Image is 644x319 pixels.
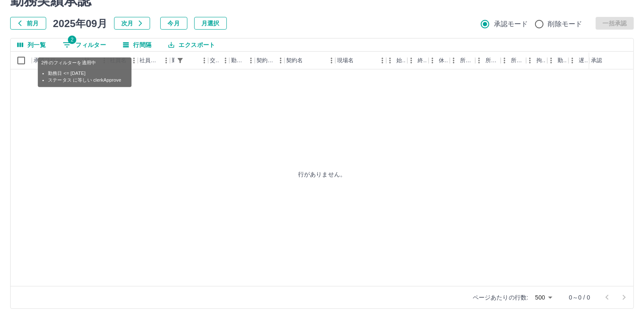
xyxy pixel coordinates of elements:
[386,52,407,69] div: 始業
[532,291,555,304] div: 500
[138,52,170,69] div: 社員区分
[579,52,588,69] div: 遅刻等
[450,52,475,69] div: 所定開始
[526,52,547,69] div: 拘束
[114,17,150,30] button: 次月
[274,54,287,67] button: メニュー
[460,52,474,69] div: 所定開始
[186,55,198,66] button: ソート
[229,52,255,69] div: 勤務区分
[139,52,160,69] div: 社員区分
[255,52,284,69] div: 契約コード
[10,17,46,30] button: 前月
[174,55,186,66] button: フィルター表示
[210,52,219,69] div: 交通費
[170,52,208,69] div: 勤務日
[501,52,526,69] div: 所定休憩
[284,52,335,69] div: 契約名
[396,52,406,69] div: 始業
[162,38,222,51] button: エクスポート
[475,52,501,69] div: 所定終業
[485,52,499,69] div: 所定終業
[511,52,524,69] div: 所定休憩
[473,293,528,302] p: ページあたりの行数:
[439,52,448,69] div: 休憩
[48,69,121,77] li: 勤務日 <= [DATE]
[53,17,107,30] h5: 2025年09月
[48,77,121,84] li: ステータス に等しい clerkApprove
[335,52,386,69] div: 現場名
[198,54,211,67] button: メニュー
[325,54,338,67] button: メニュー
[41,59,128,84] div: 2件のフィルターを適用中
[558,52,567,69] div: 勤務
[219,54,232,67] button: メニュー
[591,52,602,69] div: 承認
[194,17,227,30] button: 月選択
[429,52,450,69] div: 休憩
[286,52,303,69] div: 契約名
[231,52,245,69] div: 勤務区分
[68,36,76,44] span: 2
[56,38,113,51] button: フィルター表示
[569,293,590,302] p: 0～0 / 0
[208,52,229,69] div: 交通費
[547,52,569,69] div: 勤務
[407,52,429,69] div: 終業
[569,52,590,69] div: 遅刻等
[376,54,389,67] button: メニュー
[116,38,158,51] button: 行間隔
[589,52,633,69] div: 承認
[536,52,546,69] div: 拘束
[337,52,354,69] div: 現場名
[256,52,274,69] div: 契約コード
[548,19,583,29] span: 削除モード
[11,38,53,51] button: 列選択
[418,52,427,69] div: 終業
[174,55,186,66] div: 1件のフィルターを適用中
[494,19,528,29] span: 承認モード
[160,54,173,67] button: メニュー
[11,69,633,279] div: 行がありません。
[108,52,138,69] div: 社員名
[160,17,187,30] button: 今月
[245,54,257,67] button: メニュー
